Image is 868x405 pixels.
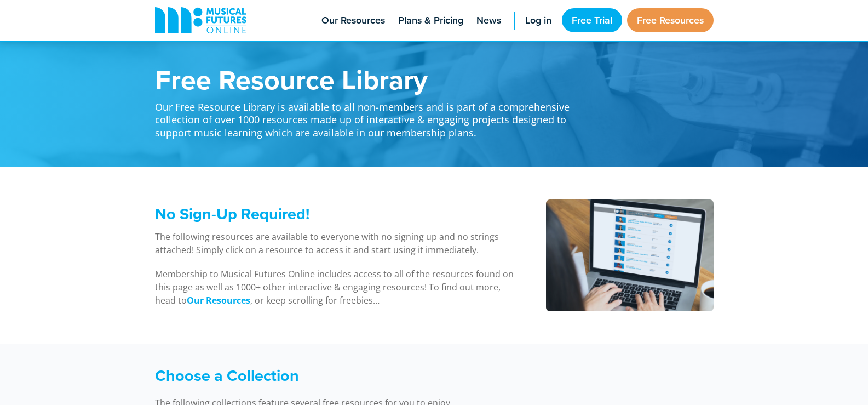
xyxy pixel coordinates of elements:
[627,8,714,32] a: Free Resources
[398,13,463,28] span: Plans & Pricing
[187,294,250,306] strong: Our Resources
[155,267,518,307] p: Membership to Musical Futures Online includes access to all of the resources found on this page a...
[187,294,250,307] a: Our Resources
[155,230,518,256] p: The following resources are available to everyone with no signing up and no strings attached! Sim...
[155,202,309,225] span: No Sign-Up Required!
[476,13,501,28] span: News
[155,66,582,93] h1: Free Resource Library
[525,13,551,28] span: Log in
[562,8,622,32] a: Free Trial
[155,366,582,385] h3: Choose a Collection
[155,93,582,139] p: Our Free Resource Library is available to all non-members and is part of a comprehensive collecti...
[321,13,385,28] span: Our Resources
